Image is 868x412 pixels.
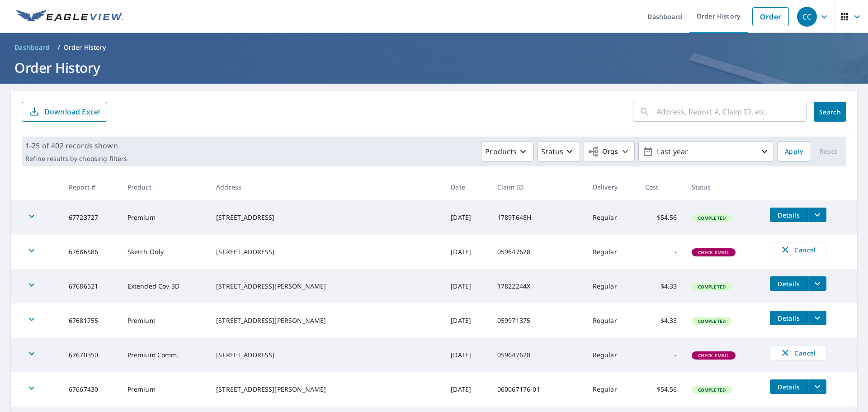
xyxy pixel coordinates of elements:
td: 67686521 [61,269,120,303]
a: Order [752,7,789,26]
p: Download Excel [44,107,100,117]
button: Download Excel [22,102,107,122]
td: $4.33 [638,303,684,338]
td: Regular [585,235,638,269]
td: Regular [585,200,638,235]
td: 67681755 [61,303,120,338]
td: [DATE] [443,200,490,235]
p: 1-25 of 402 records shown [25,140,127,151]
span: Details [775,279,802,288]
a: Dashboard [11,40,54,55]
span: Details [775,211,802,219]
div: [STREET_ADDRESS][PERSON_NAME] [216,282,436,291]
span: Details [775,383,802,391]
td: Premium [120,303,209,338]
span: Search [821,108,839,116]
button: Orgs [584,142,635,161]
button: filesDropdownBtn-67686521 [808,276,826,291]
td: 059647628 [490,338,585,372]
td: [DATE] [443,235,490,269]
div: CC [797,7,817,27]
td: - [638,235,684,269]
td: Sketch Only [120,235,209,269]
td: 17822244X [490,269,585,303]
th: Report # [61,174,120,200]
span: Cancel [779,347,817,358]
div: [STREET_ADDRESS][PERSON_NAME] [216,316,436,325]
button: Products [481,142,533,161]
li: / [57,42,60,53]
td: 67670350 [61,338,120,372]
div: [STREET_ADDRESS][PERSON_NAME] [216,385,436,394]
p: Order History [64,43,106,52]
button: Status [537,142,580,161]
input: Address, Report #, Claim ID, etc. [656,99,807,124]
span: Completed [693,284,731,290]
td: 67686586 [61,235,120,269]
span: Completed [693,215,731,221]
p: Refine results by choosing filters [25,155,127,163]
td: - [638,338,684,372]
button: filesDropdownBtn-67681755 [808,311,826,325]
button: Apply [778,142,810,161]
td: Extended Cov 3D [120,269,209,303]
td: [DATE] [443,338,490,372]
td: $54.56 [638,200,684,235]
img: EV Logo [16,10,123,24]
th: Product [120,174,209,200]
td: $54.56 [638,372,684,407]
div: [STREET_ADDRESS] [216,247,436,256]
td: Regular [585,269,638,303]
td: [DATE] [443,269,490,303]
button: Cancel [770,242,826,257]
span: Details [775,314,802,322]
p: Status [541,146,563,157]
td: 059971375 [490,303,585,338]
th: Delivery [585,174,638,200]
span: Completed [693,318,731,324]
span: Check Email [693,249,735,256]
button: detailsBtn-67686521 [770,276,808,291]
button: detailsBtn-67681755 [770,311,808,325]
span: Orgs [588,146,618,157]
span: Dashboard [14,43,50,52]
th: Address [209,174,443,200]
p: Last year [653,144,759,160]
td: 059647628 [490,235,585,269]
button: filesDropdownBtn-67667430 [808,379,826,394]
p: Products [485,146,517,157]
button: Last year [638,142,774,161]
span: Check Email [693,352,735,359]
div: [STREET_ADDRESS] [216,350,436,360]
button: detailsBtn-67723727 [770,208,808,222]
button: Search [814,102,846,122]
td: Premium [120,200,209,235]
div: [STREET_ADDRESS] [216,213,436,222]
td: 67723727 [61,200,120,235]
nav: breadcrumb [11,40,857,55]
button: Cancel [770,345,826,360]
button: filesDropdownBtn-67723727 [808,208,826,222]
td: 67667430 [61,372,120,407]
td: [DATE] [443,372,490,407]
button: detailsBtn-67667430 [770,379,808,394]
td: Regular [585,372,638,407]
span: Cancel [779,244,817,255]
th: Status [684,174,763,200]
td: 1789T648H [490,200,585,235]
td: Regular [585,338,638,372]
td: Premium Comm. [120,338,209,372]
th: Date [443,174,490,200]
th: Cost [638,174,684,200]
span: Apply [785,146,803,157]
h1: Order History [11,58,857,77]
td: $4.33 [638,269,684,303]
td: Regular [585,303,638,338]
td: [DATE] [443,303,490,338]
span: Completed [693,387,731,393]
td: Premium [120,372,209,407]
th: Claim ID [490,174,585,200]
td: 060067176-01 [490,372,585,407]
